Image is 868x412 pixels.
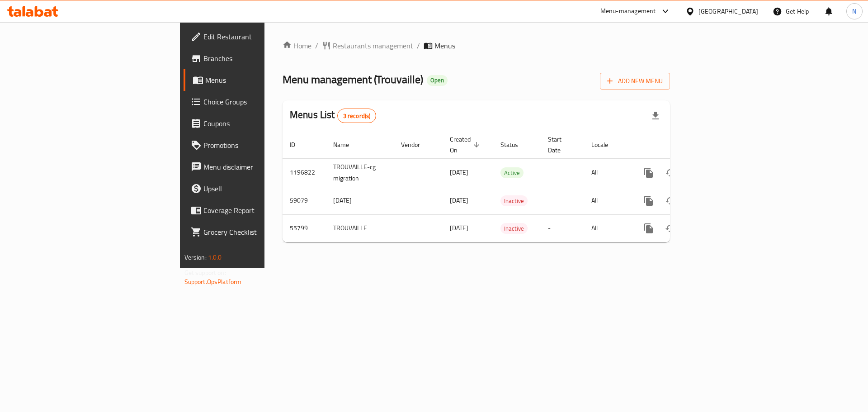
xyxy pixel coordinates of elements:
[631,131,732,159] th: Actions
[698,6,758,16] div: [GEOGRAPHIC_DATA]
[184,134,325,156] a: Promotions
[283,69,423,90] span: Menu management ( Trouvaille )
[184,276,242,288] a: Support.OpsPlatform
[584,214,631,242] td: All
[427,76,448,84] span: Open
[333,139,361,150] span: Name
[417,40,420,51] li: /
[184,156,325,178] a: Menu disclaimer
[607,76,663,87] span: Add New Menu
[638,162,660,184] button: more
[660,218,681,239] button: Change Status
[203,118,318,129] span: Coupons
[184,113,325,134] a: Coupons
[203,31,318,42] span: Edit Restaurant
[450,222,468,234] span: [DATE]
[541,214,584,242] td: -
[203,205,318,216] span: Coverage Report
[184,221,325,243] a: Grocery Checklist
[290,139,307,150] span: ID
[326,187,394,214] td: [DATE]
[322,40,413,51] a: Restaurants management
[184,69,325,91] a: Menus
[427,75,448,86] div: Open
[450,166,468,178] span: [DATE]
[600,73,670,90] button: Add New Menu
[203,161,318,172] span: Menu disclaimer
[852,6,856,16] span: N
[337,109,377,123] div: Total records count
[500,196,528,206] span: Inactive
[184,178,325,199] a: Upsell
[500,195,528,206] div: Inactive
[205,75,318,85] span: Menus
[584,187,631,214] td: All
[638,190,660,212] button: more
[333,40,413,51] span: Restaurants management
[638,218,660,239] button: more
[591,139,620,150] span: Locale
[203,96,318,107] span: Choice Groups
[283,40,670,51] nav: breadcrumb
[184,91,325,113] a: Choice Groups
[203,183,318,194] span: Upsell
[184,199,325,221] a: Coverage Report
[184,26,325,47] a: Edit Restaurant
[203,53,318,64] span: Branches
[541,158,584,187] td: -
[500,223,528,234] span: Inactive
[434,40,455,51] span: Menus
[326,214,394,242] td: TROUVAILLE
[645,105,666,127] div: Export file
[283,131,732,242] table: enhanced table
[500,223,528,234] div: Inactive
[541,187,584,214] td: -
[338,112,376,120] span: 3 record(s)
[450,194,468,206] span: [DATE]
[548,134,573,156] span: Start Date
[290,108,376,123] h2: Menus List
[184,251,207,263] span: Version:
[450,134,482,156] span: Created On
[600,6,656,17] div: Menu-management
[401,139,432,150] span: Vendor
[203,227,318,237] span: Grocery Checklist
[660,162,681,184] button: Change Status
[584,158,631,187] td: All
[184,47,325,69] a: Branches
[208,251,222,263] span: 1.0.0
[500,167,524,178] div: Active
[500,168,524,178] span: Active
[326,158,394,187] td: TROUVAILLE-cg migration
[500,139,530,150] span: Status
[184,267,226,279] span: Get support on:
[203,140,318,151] span: Promotions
